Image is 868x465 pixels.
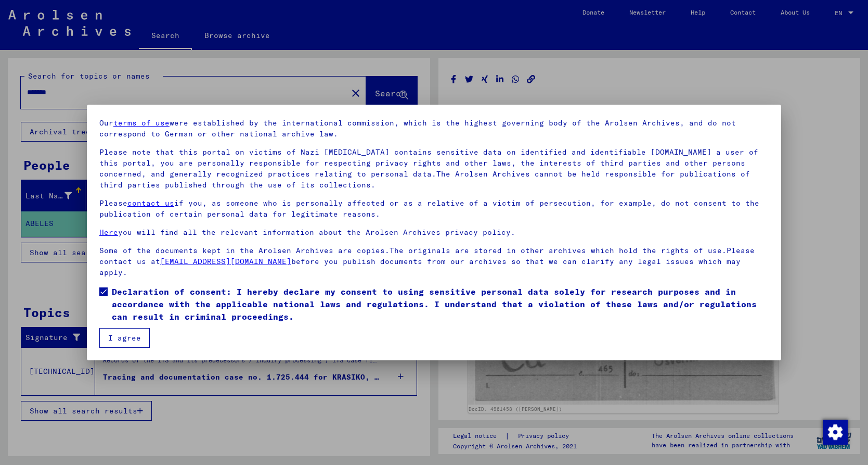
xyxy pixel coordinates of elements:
span: Declaration of consent: I hereby declare my consent to using sensitive personal data solely for r... [112,285,769,323]
p: Some of the documents kept in the Arolsen Archives are copies.The originals are stored in other a... [99,245,769,278]
p: Please if you, as someone who is personally affected or as a relative of a victim of persecution,... [99,198,769,220]
a: terms of use [113,118,170,128]
p: Please note that this portal on victims of Nazi [MEDICAL_DATA] contains sensitive data on identif... [99,147,769,191]
a: Here [99,228,118,237]
button: I agree [99,328,150,348]
a: [EMAIL_ADDRESS][DOMAIN_NAME] [160,257,291,266]
p: you will find all the relevant information about the Arolsen Archives privacy policy. [99,227,769,238]
p: Our were established by the international commission, which is the highest governing body of the ... [99,118,769,140]
a: contact us [127,198,174,208]
img: Change consent [823,420,848,445]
